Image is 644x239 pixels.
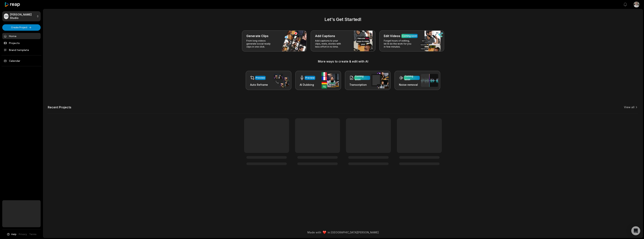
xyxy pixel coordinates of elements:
[256,76,265,80] div: Preview
[2,33,41,39] a: Home
[315,34,335,38] h3: Add Captions
[624,105,634,109] a: View all
[305,76,315,80] div: Preview
[29,233,37,236] a: Terms
[631,226,640,235] div: Open Intercom Messenger
[371,72,388,88] img: transcription.png
[384,39,413,48] p: Forget hours of editing, let AI do the work for you in few minutes.
[246,39,275,48] p: From long videos generate social ready clips in one click.
[48,16,638,23] h2: Let's Get Started!
[421,74,438,87] img: noise_removal.png
[2,58,41,64] a: Calendar
[323,231,326,234] img: heart emoji
[7,233,16,236] button: Help
[272,73,289,88] img: auto_reframe.png
[47,230,639,234] div: Made with in [GEOGRAPHIC_DATA][PERSON_NAME]
[399,83,420,87] h3: Noise removal
[11,233,16,236] span: Help
[322,72,339,89] img: ai_dubbing.png
[48,59,638,64] h3: More ways to create & edit with AI
[349,83,370,87] h3: Transcription
[2,47,41,53] a: Brand template
[402,34,417,38] div: Coming soon
[315,39,344,48] p: Add captions to your clips, reels, stories with less effort in no time.
[10,13,35,20] p: [PERSON_NAME] Studio
[2,40,41,46] a: Projects
[2,24,41,31] button: Create Project
[4,13,8,19] div: CS
[405,74,419,81] div: Coming soon
[355,74,369,81] div: Coming soon
[246,34,268,38] h3: Generate Clips
[48,105,71,109] h2: Recent Projects
[19,233,27,236] a: Privacy
[384,34,400,38] h3: Edit Videos
[250,83,268,87] h3: Auto Reframe
[300,83,315,87] h3: AI Dubbing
